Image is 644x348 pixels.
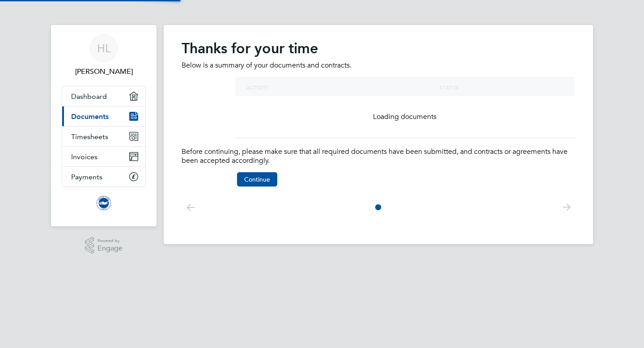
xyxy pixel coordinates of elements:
[71,92,107,101] span: Dashboard
[62,127,145,146] a: Timesheets
[97,237,123,245] span: Powered by
[62,34,146,77] a: HL[PERSON_NAME]
[182,147,575,166] p: Before continuing, please make sure that all required documents have been submitted, and contract...
[62,147,145,166] a: Invoices
[182,61,575,70] p: Below is a summary of your documents and contracts.
[62,196,146,210] a: Go to home page
[97,196,111,210] img: brightonandhovealbion-logo-retina.png
[71,153,97,161] span: Invoices
[237,172,277,187] button: Continue
[97,42,110,54] span: HL
[71,132,108,141] span: Timesheets
[71,112,109,121] span: Documents
[62,66,146,77] span: Harri Larkin
[62,86,145,106] a: Dashboard
[62,167,145,187] a: Payments
[97,245,123,252] span: Engage
[182,39,575,57] h2: Thanks for your time
[62,106,145,126] a: Documents
[71,173,102,181] span: Payments
[85,237,123,254] a: Powered byEngage
[51,25,157,226] nav: Main navigation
